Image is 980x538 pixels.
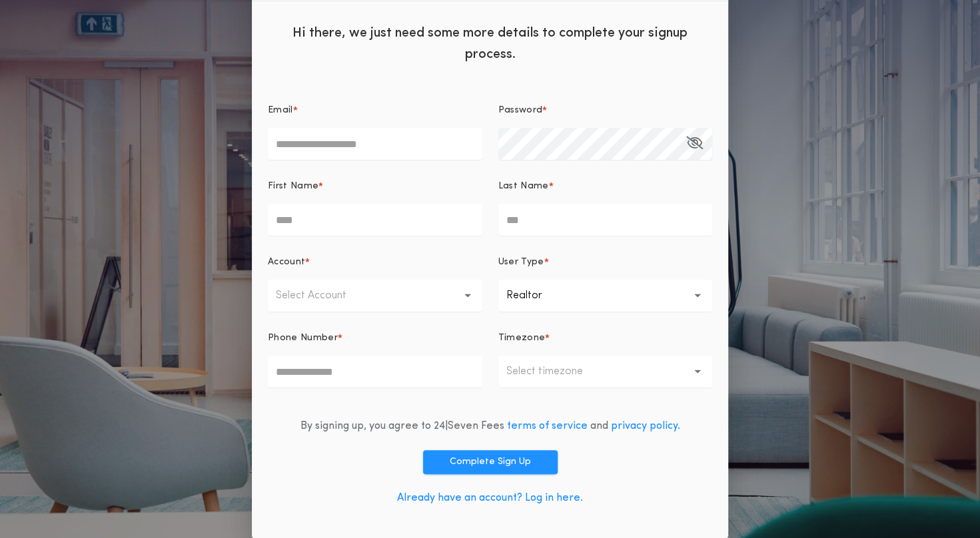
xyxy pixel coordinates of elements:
input: Email* [268,128,482,160]
button: Complete Sign Up [423,450,558,474]
input: Phone Number* [268,356,482,388]
div: By signing up, you agree to 24|Seven Fees and [300,418,680,434]
button: Select Account [268,280,482,312]
p: Phone Number [268,332,338,345]
p: First Name [268,180,318,193]
input: Password* [498,128,713,160]
p: Account [268,256,305,269]
button: Select timezone [498,356,713,388]
input: Last Name* [498,204,713,236]
p: Password [498,104,543,117]
p: Realtor [506,288,564,304]
a: Already have an account? Log in here. [397,493,583,503]
p: Select Account [276,288,368,304]
button: Password* [686,128,703,160]
a: privacy policy. [611,421,680,431]
button: Realtor [498,280,713,312]
p: Select timezone [506,364,604,380]
input: First Name* [268,204,482,236]
p: User Type [498,256,544,269]
p: Email [268,104,293,117]
p: Timezone [498,332,546,345]
a: terms of service [507,421,588,431]
p: Last Name [498,180,549,193]
div: Hi there, we just need some more details to complete your signup process. [252,12,728,72]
